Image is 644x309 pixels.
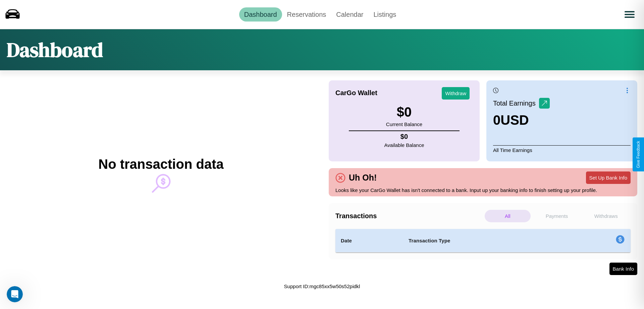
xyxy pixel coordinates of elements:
[493,113,550,128] h3: 0 USD
[335,229,631,253] table: simple table
[335,89,377,97] h4: CarGo Wallet
[341,237,398,245] h4: Date
[7,286,23,302] iframe: Intercom live chat
[239,7,282,22] a: Dashboard
[583,210,629,222] p: Withdraws
[409,237,561,245] h4: Transaction Type
[586,171,631,184] button: Set Up Bank Info
[384,141,424,150] p: Available Balance
[386,105,422,120] h3: $ 0
[493,97,539,109] p: Total Earnings
[534,210,580,222] p: Payments
[636,141,641,168] div: Give Feedback
[386,120,422,129] p: Current Balance
[493,145,631,155] p: All Time Earnings
[98,157,223,172] h2: No transaction data
[7,36,103,64] h1: Dashboard
[384,133,424,141] h4: $ 0
[485,210,531,222] p: All
[368,7,401,22] a: Listings
[331,7,368,22] a: Calendar
[442,87,470,100] button: Withdraw
[335,212,483,220] h4: Transactions
[284,282,360,291] p: Support ID: mgc85xx5w50s52pidkl
[620,5,639,24] button: Open menu
[345,173,380,183] h4: Uh Oh!
[282,7,331,22] a: Reservations
[335,186,631,195] p: Looks like your CarGo Wallet has isn't connected to a bank. Input up your banking info to finish ...
[609,263,637,275] button: Bank Info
